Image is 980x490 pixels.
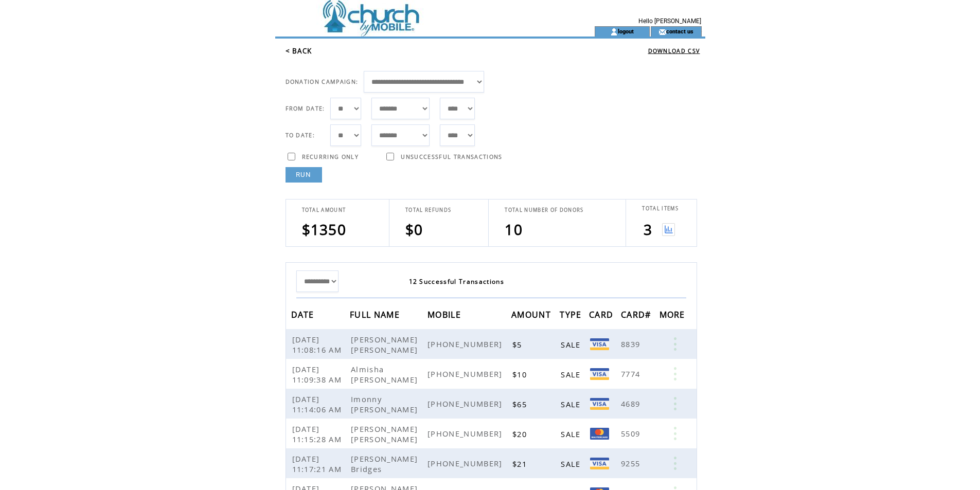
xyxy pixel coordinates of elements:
span: FROM DATE: [286,105,325,112]
a: CARD [589,311,616,317]
span: 3 [644,220,652,239]
a: DOWNLOAD CSV [648,47,700,55]
span: [DATE] 11:14:06 AM [292,394,345,414]
span: SALE [561,369,583,379]
a: CARD# [621,311,654,317]
span: MOBILE [427,306,464,325]
img: View graph [662,223,675,236]
span: CARD [589,306,616,325]
img: Visa [590,338,609,350]
span: FULL NAME [350,306,402,325]
span: [PHONE_NUMBER] [427,339,505,349]
a: TYPE [560,311,584,317]
span: [DATE] 11:08:16 AM [292,334,345,355]
img: account_icon.gif [610,28,618,36]
span: TOTAL REFUNDS [405,207,451,213]
img: Mastercard [590,428,609,440]
span: $10 [512,369,529,379]
span: [PERSON_NAME] Bridges [351,453,418,474]
span: Hello [PERSON_NAME] [638,17,701,25]
span: $65 [512,399,529,409]
a: RUN [286,167,322,183]
span: TYPE [560,306,584,325]
span: [PHONE_NUMBER] [427,458,505,468]
img: Visa [590,458,609,469]
span: $0 [405,220,423,239]
span: TOTAL ITEMS [642,205,679,212]
span: $5 [512,339,525,350]
span: 10 [505,220,523,239]
span: MORE [660,306,688,325]
a: MOBILE [427,311,464,317]
span: [DATE] 11:17:21 AM [292,453,345,474]
a: FULL NAME [350,311,402,317]
span: SALE [561,459,583,469]
span: Almisha [PERSON_NAME] [351,364,420,385]
span: [PERSON_NAME] [PERSON_NAME] [351,424,420,444]
span: 8839 [621,339,643,349]
span: $20 [512,429,529,439]
a: < BACK [286,46,312,56]
span: TOTAL NUMBER OF DONORS [505,207,583,213]
span: [PERSON_NAME] [PERSON_NAME] [351,334,420,355]
span: $21 [512,459,529,469]
a: DATE [291,311,317,317]
span: TOTAL AMOUNT [302,207,346,213]
span: 5509 [621,428,643,439]
span: CARD# [621,306,654,325]
span: SALE [561,339,583,350]
img: contact_us_icon.gif [658,28,666,36]
a: AMOUNT [511,311,554,317]
span: SALE [561,429,583,439]
span: 9255 [621,458,643,468]
span: [DATE] 11:15:28 AM [292,424,345,444]
span: [PHONE_NUMBER] [427,428,505,439]
a: logout [618,28,634,34]
span: UNSUCCESSFUL TRANSACTIONS [401,153,502,160]
span: TO DATE: [286,132,315,139]
span: [DATE] 11:09:38 AM [292,364,345,385]
span: $1350 [302,220,347,239]
span: 4689 [621,398,643,409]
span: 7774 [621,369,643,379]
img: Visa [590,368,609,380]
a: contact us [666,28,693,34]
span: 12 Successful Transactions [409,277,505,286]
span: Imonny [PERSON_NAME] [351,394,420,414]
span: [PHONE_NUMBER] [427,369,505,379]
span: SALE [561,399,583,409]
span: DONATION CAMPAIGN: [286,78,359,85]
span: AMOUNT [511,306,554,325]
span: DATE [291,306,317,325]
img: Visa [590,398,609,410]
span: [PHONE_NUMBER] [427,398,505,409]
span: RECURRING ONLY [302,153,359,160]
